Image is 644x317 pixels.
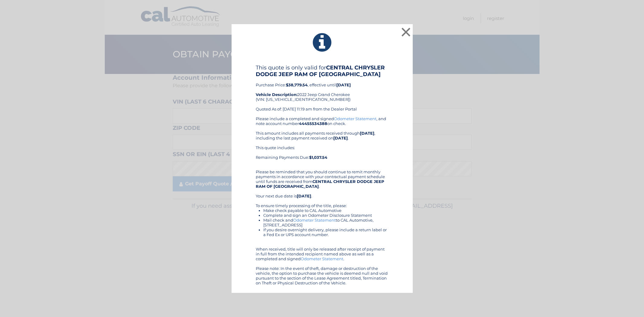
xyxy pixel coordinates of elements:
li: Make check payable to CAL Automotive [263,208,389,213]
li: Complete and sign an Odometer Disclosure Statement [263,213,389,218]
b: [DATE] [360,131,374,136]
b: $1,037.54 [309,155,327,160]
b: 44455534388 [299,121,327,126]
div: Please include a completed and signed , and note account number on check. This amount includes al... [256,116,389,285]
b: [DATE] [336,82,351,87]
div: This quote includes: Remaining Payments Due: [256,145,389,165]
strong: Vehicle Description: [256,92,297,97]
li: Mail check and to CAL Automotive, [STREET_ADDRESS] [263,218,389,227]
b: CENTRAL CHRYSLER DODGE JEEP RAM OF [GEOGRAPHIC_DATA] [256,64,385,78]
a: Odometer Statement [334,116,376,121]
button: × [400,26,412,38]
a: Odometer Statement [293,218,336,223]
a: Odometer Statement [301,256,343,261]
b: $38,779.54 [286,82,308,87]
h4: This quote is only valid for [256,64,389,78]
b: [DATE] [297,194,311,198]
b: [DATE] [333,136,348,140]
b: CENTRAL CHRYSLER DODGE JEEP RAM OF [GEOGRAPHIC_DATA] [256,179,384,189]
div: Purchase Price: , effective until 2022 Jeep Grand Cherokee (VIN: [US_VEHICLE_IDENTIFICATION_NUMBE... [256,64,389,116]
li: If you desire overnight delivery, please include a return label or a Fed Ex or UPS account number. [263,227,389,237]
